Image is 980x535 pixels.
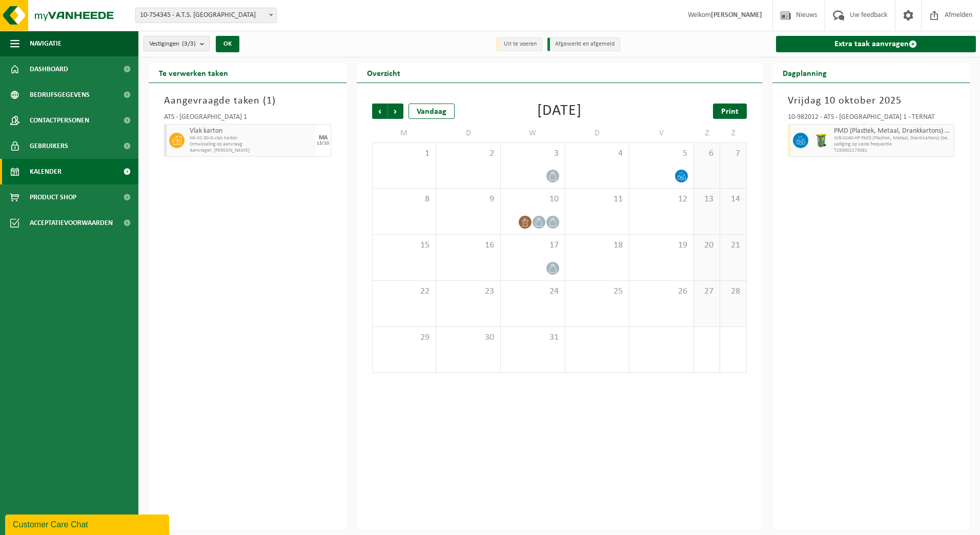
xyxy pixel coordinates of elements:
span: 11 [570,194,624,205]
div: Vandaag [409,104,455,119]
span: 5 [635,148,688,159]
span: 10-754345 - A.T.S. BRUSSEL - MERELBEKE [136,8,276,23]
span: Dashboard [30,56,68,82]
span: WB-0240-HP PMD (Plastiek, Metaal, Drankkartons) (bedrijven) [834,135,952,141]
span: Vorige [372,104,387,119]
span: 25 [570,286,624,297]
span: 23 [441,286,495,297]
span: 19 [635,240,688,251]
span: Gebruikers [30,133,68,159]
a: Print [713,104,747,119]
span: 24 [506,286,560,297]
span: 17 [506,240,560,251]
span: 21 [725,240,741,251]
span: 14 [725,194,741,205]
span: Kalender [30,159,62,184]
span: 12 [635,194,688,205]
td: D [436,124,501,142]
span: 6 [699,148,714,159]
div: MA [319,135,328,141]
span: Contactpersonen [30,108,89,133]
span: 9 [441,194,495,205]
span: Volgende [388,104,403,119]
span: 26 [635,286,688,297]
button: OK [216,36,239,52]
div: 13/10 [317,141,329,146]
span: 10-754345 - A.T.S. BRUSSEL - MERELBEKE [135,8,277,23]
td: V [629,124,694,142]
span: T250002173081 [834,148,952,154]
span: 30 [441,332,495,343]
span: 1 [267,96,272,106]
span: HK-XC-30-G vlak karton [190,135,313,141]
td: W [501,124,565,142]
span: Vlak karton [190,127,313,135]
li: Afgewerkt en afgemeld [547,37,620,51]
span: PMD (Plastiek, Metaal, Drankkartons) (bedrijven) [834,127,952,135]
span: Lediging op vaste frequentie [834,141,952,148]
h3: Vrijdag 10 oktober 2025 [788,93,955,109]
iframe: chat widget [5,512,171,535]
span: Print [721,108,739,116]
h2: Dagplanning [772,63,837,83]
span: Omwisseling op aanvraag [190,141,313,148]
strong: [PERSON_NAME] [711,11,762,19]
h2: Overzicht [357,63,411,83]
div: 10-982012 - ATS - [GEOGRAPHIC_DATA] 1 - TERNAT [788,114,955,124]
span: Product Shop [30,184,76,210]
a: Extra taak aanvragen [776,36,976,52]
span: 2 [441,148,495,159]
span: 4 [570,148,624,159]
span: 15 [378,240,431,251]
span: 13 [699,194,714,205]
span: 8 [378,194,431,205]
span: 31 [506,332,560,343]
count: (3/3) [182,40,196,47]
span: Vestigingen [149,36,196,52]
span: 3 [506,148,560,159]
h3: Aangevraagde taken ( ) [164,93,331,109]
span: 16 [441,240,495,251]
h2: Te verwerken taken [149,63,238,83]
span: 10 [506,194,560,205]
div: [DATE] [537,104,582,119]
td: D [565,124,630,142]
td: Z [694,124,720,142]
button: Vestigingen(3/3) [144,36,210,51]
img: WB-0240-HPE-GN-50 [813,133,829,148]
span: Bedrijfsgegevens [30,82,90,108]
td: M [372,124,437,142]
span: 20 [699,240,714,251]
span: Aanvrager: [PERSON_NAME] [190,148,313,154]
span: Acceptatievoorwaarden [30,210,113,236]
span: 28 [725,286,741,297]
span: 22 [378,286,431,297]
span: 18 [570,240,624,251]
span: 27 [699,286,714,297]
span: 29 [378,332,431,343]
span: Navigatie [30,31,62,56]
span: 7 [725,148,741,159]
li: Uit te voeren [496,37,542,51]
span: 1 [378,148,431,159]
td: Z [720,124,746,142]
div: ATS - [GEOGRAPHIC_DATA] 1 [164,114,331,124]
